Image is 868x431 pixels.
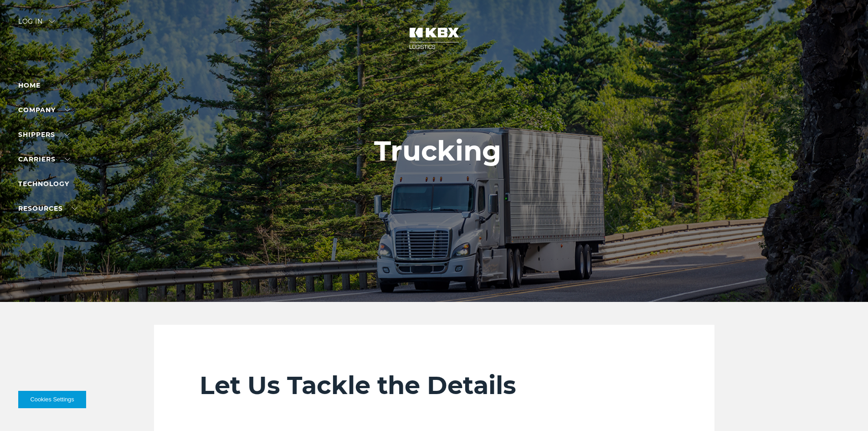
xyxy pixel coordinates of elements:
img: arrow [49,20,55,23]
a: Home [18,81,41,89]
h2: Let Us Tackle the Details [200,370,669,400]
a: Company [18,106,70,114]
div: Log in [18,18,55,31]
a: Technology [18,180,69,188]
a: RESOURCES [18,204,77,213]
h1: Trucking [374,135,501,166]
a: SHIPPERS [18,130,70,139]
button: Cookies Settings [18,391,86,408]
img: kbx logo [400,18,468,58]
a: Carriers [18,155,70,163]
